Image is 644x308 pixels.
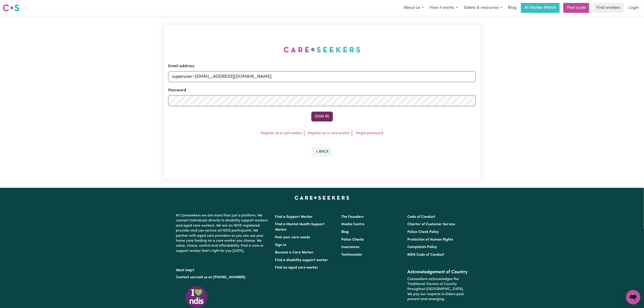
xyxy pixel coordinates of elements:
button: Safety & resources [461,3,505,13]
a: Testimonials [341,253,362,257]
p: or [176,273,270,282]
a: Complaints Policy [407,245,437,249]
a: Find an aged care worker [275,266,319,269]
a: Police Check Policy [407,230,439,234]
h2: Acknowledgement of Country [407,269,468,275]
a: Post your care needs [275,236,310,239]
p: Want help? [176,266,270,273]
a: Media Centre [341,223,364,226]
a: Find a disability support worker [275,258,328,262]
img: Careseekers logo [3,4,19,12]
a: Insurances [341,245,359,249]
a: Careseekers logo [3,3,19,13]
a: Careseekers home page [295,196,349,200]
a: Forgot password [356,131,383,135]
a: Find workers [593,3,624,13]
button: Back [311,147,333,157]
p: At Careseekers we are more than just a platform. We connect individuals directly to disability su... [176,211,270,255]
a: Post a job [563,3,589,13]
a: Police Checks [341,238,364,241]
label: Email address [168,63,194,69]
button: About us [401,3,427,13]
a: Register as a care worker [308,131,350,135]
a: Register as a care seeker [261,131,302,135]
a: Find a Mental Health Support Worker [275,223,325,232]
a: AI Worker Match [521,3,560,13]
a: Protection of Human Rights [407,238,453,241]
a: call us on [PHONE_NUMBER] [197,276,245,279]
a: The Founders [341,215,364,219]
a: Code of Conduct [407,215,435,219]
iframe: Button to launch messaging window, conversation in progress [626,290,640,304]
a: Sign In [275,243,286,247]
a: Blog [341,230,349,234]
a: Login [626,3,641,13]
label: Password [168,87,186,93]
a: NDIS Code of Conduct [407,253,444,257]
input: Email address [168,71,476,82]
a: Contact us [176,276,194,279]
a: Become a Care Worker [275,251,314,254]
a: Find a Support Worker [275,215,313,219]
button: Sign In [311,112,333,122]
a: Charter of Customer Service [407,223,455,226]
a: Blog [505,3,519,13]
button: How it works [427,3,461,13]
p: Careseekers acknowledges the Traditional Owners of Country throughout [GEOGRAPHIC_DATA]. We pay o... [407,275,468,304]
